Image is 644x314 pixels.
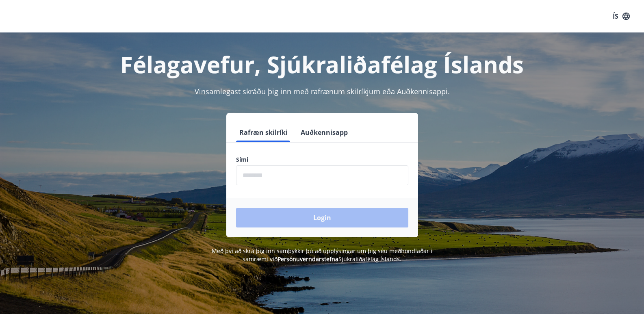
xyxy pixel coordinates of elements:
[297,123,351,142] button: Auðkennisapp
[212,247,432,263] span: Með því að skrá þig inn samþykkir þú að upplýsingar um þig séu meðhöndlaðar í samræmi við Sjúkral...
[278,255,338,263] a: Persónuverndarstefna
[608,9,634,24] button: ÍS
[195,87,450,96] span: Vinsamlegast skráðu þig inn með rafrænum skilríkjum eða Auðkennisappi.
[39,49,605,80] h1: Félagavefur, Sjúkraliðafélag Íslands
[236,123,291,142] button: Rafræn skilríki
[236,156,408,164] label: Sími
